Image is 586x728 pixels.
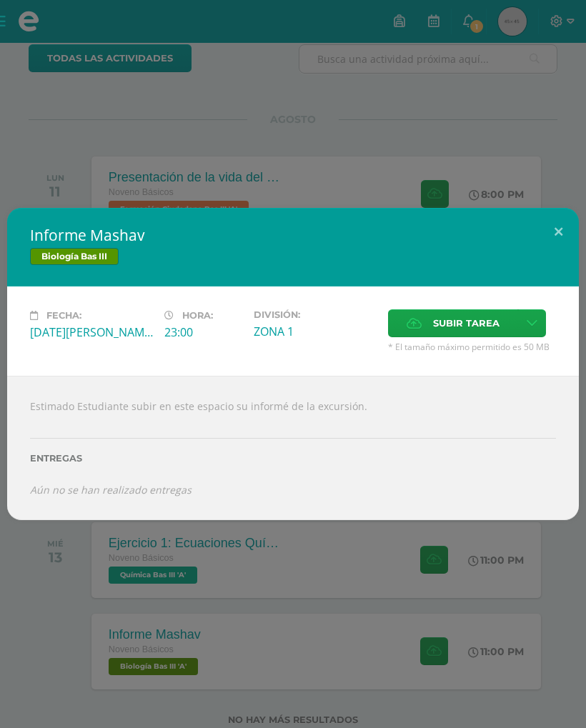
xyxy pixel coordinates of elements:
[7,376,579,520] div: Estimado Estudiante subir en este espacio su informé de la excursión.
[30,225,556,245] h2: Informe Mashav
[30,483,192,497] i: Aún no se han realizado entregas
[254,309,377,320] label: División:
[164,324,242,340] div: 23:00
[538,208,579,256] button: Close (Esc)
[46,310,81,321] span: Fecha:
[30,248,119,265] span: Biología Bas III
[433,310,500,336] span: Subir tarea
[388,341,556,353] span: * El tamaño máximo permitido es 50 MB
[30,324,153,340] div: [DATE][PERSON_NAME]
[254,324,377,339] div: ZONA 1
[182,310,213,321] span: Hora:
[30,453,556,464] label: Entregas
